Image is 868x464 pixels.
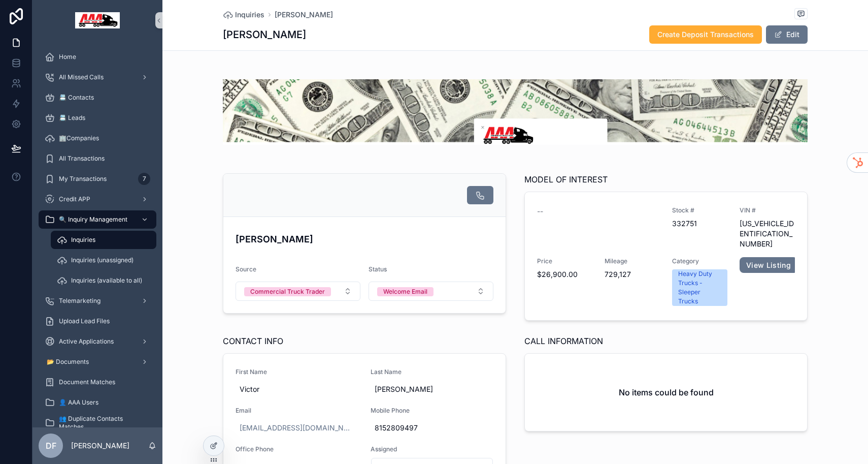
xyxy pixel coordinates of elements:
[39,170,156,188] a: My Transactions7
[39,129,156,147] a: 🏢Companies
[39,393,156,412] a: 👤 AAA Users
[59,215,127,224] span: 🔍 Inquiry Management
[605,257,660,265] span: Mileage
[138,173,150,185] div: 7
[71,276,142,285] span: Inquiries (available to all)
[39,373,156,391] a: Document Matches
[75,12,120,28] img: App logo
[39,414,156,432] a: 👥 Duplicate Contacts Matches
[236,368,358,376] span: First Name
[235,10,264,20] span: Inquiries
[223,27,306,42] h1: [PERSON_NAME]
[672,257,727,265] span: Category
[537,206,543,216] span: --
[377,286,433,296] button: Unselect WELCOME_EMAIL
[537,257,592,265] span: Price
[32,41,162,427] div: scrollable content
[59,195,90,203] span: Credit APP
[71,441,129,451] p: [PERSON_NAME]
[46,440,56,452] span: DF
[39,332,156,351] a: Active Applications
[371,407,493,415] span: Mobile Phone
[59,337,114,346] span: Active Applications
[375,384,489,394] span: [PERSON_NAME]
[672,219,727,229] span: 332751
[371,368,493,376] span: Last Name
[371,445,493,453] span: Assigned
[71,256,133,264] span: Inquiries (unassigned)
[524,173,608,185] span: MODEL OF INTEREST
[59,175,107,183] span: My Transactions
[244,286,331,296] button: Unselect COMMERCIAL_TRUCK_TRADER
[223,10,264,20] a: Inquiries
[375,423,489,433] span: 8152809497
[59,73,104,81] span: All Missed Calls
[236,232,493,246] h4: [PERSON_NAME]
[59,398,98,407] span: 👤 AAA Users
[275,10,333,20] a: [PERSON_NAME]
[525,192,807,320] a: --Stock #332751VIN #[US_VEHICLE_IDENTIFICATION_NUMBER]Price$26,900.00Mileage729,127CategoryHeavy ...
[236,407,358,415] span: Email
[51,231,156,249] a: Inquiries
[236,282,360,301] button: Select Button
[59,114,85,122] span: 📇 Leads
[59,94,94,102] span: 📇 Contacts
[59,415,146,431] span: 👥 Duplicate Contacts Matches
[59,53,76,61] span: Home
[39,312,156,330] a: Upload Lead Files
[39,109,156,127] a: 📇 Leads
[740,206,795,214] span: VIN #
[524,335,603,347] span: CALL INFORMATION
[39,210,156,229] a: 🔍 Inquiry Management
[39,88,156,107] a: 📇 Contacts
[51,271,156,290] a: Inquiries (available to all)
[59,378,115,386] span: Document Matches
[47,358,89,366] span: 📂 Documents
[223,335,283,347] span: CONTACT INFO
[59,134,99,142] span: 🏢Companies
[39,149,156,168] a: All Transactions
[39,48,156,66] a: Home
[672,206,727,214] span: Stock #
[766,25,808,44] button: Edit
[619,386,714,398] h2: No items could be found
[605,269,660,280] span: 729,127
[39,353,156,371] a: 📂 Documents
[240,384,354,394] span: Victor
[236,445,358,453] span: Office Phone
[223,79,808,145] img: 29689-Screenshot_10.png
[740,219,795,249] span: [US_VEHICLE_IDENTIFICATION_NUMBER]
[383,287,427,296] div: Welcome Email
[250,287,325,296] div: Commercial Truck Trader
[51,251,156,269] a: Inquiries (unassigned)
[537,269,592,280] span: $26,900.00
[240,423,354,433] a: [EMAIL_ADDRESS][DOMAIN_NAME]
[59,317,110,325] span: Upload Lead Files
[39,292,156,310] a: Telemarketing
[678,269,721,306] div: Heavy Duty Trucks - Sleeper Trucks
[740,257,797,273] a: View Listing
[369,265,387,273] span: Status
[649,25,762,44] button: Create Deposit Transactions
[369,282,493,301] button: Select Button
[59,297,101,305] span: Telemarketing
[657,29,754,40] span: Create Deposit Transactions
[39,68,156,86] a: All Missed Calls
[59,154,105,163] span: All Transactions
[71,236,95,244] span: Inquiries
[39,190,156,208] a: Credit APP
[236,265,256,273] span: Source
